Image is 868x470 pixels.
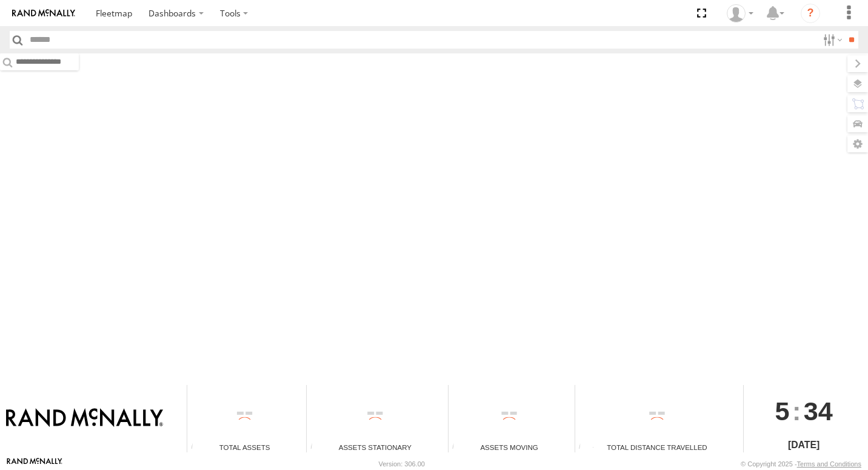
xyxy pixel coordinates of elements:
img: rand-logo.svg [12,9,75,18]
div: [DATE] [744,438,863,452]
label: Search Filter Options [818,31,844,49]
div: Valeo Dash [723,4,758,22]
div: Total distance travelled by all assets within specified date range and applied filters [575,443,593,452]
div: © Copyright 2025 - [741,460,861,468]
label: Map Settings [847,135,868,152]
div: Total number of Enabled Assets [187,443,205,452]
div: Total Assets [187,442,302,452]
div: : [744,385,863,437]
div: Total number of assets current stationary. [307,443,325,452]
div: Total number of assets current in transit. [449,443,467,452]
i: ? [801,4,820,23]
img: Rand McNally [6,408,163,429]
div: Version: 306.00 [379,460,425,468]
span: 5 [775,385,790,437]
div: Assets Stationary [307,442,444,452]
div: Assets Moving [449,442,570,452]
div: Total Distance Travelled [575,442,739,452]
a: Terms and Conditions [797,460,861,468]
a: Visit our Website [7,458,62,470]
span: 34 [804,385,833,437]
